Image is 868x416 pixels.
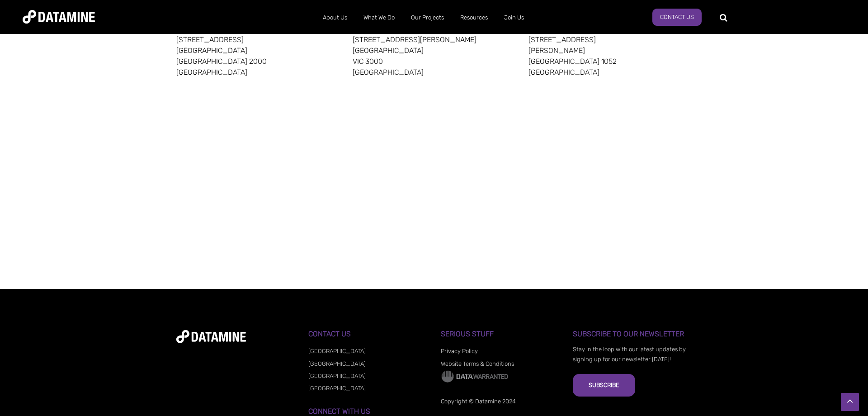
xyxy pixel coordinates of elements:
a: [GEOGRAPHIC_DATA] [308,348,366,354]
p: [STREET_ADDRESS] [PERSON_NAME] [GEOGRAPHIC_DATA] 1052 [GEOGRAPHIC_DATA] [528,34,692,78]
a: Join Us [496,6,532,29]
button: Subscribe [573,374,635,397]
img: datamine-logo-white [176,330,246,343]
p: [STREET_ADDRESS][PERSON_NAME] [GEOGRAPHIC_DATA] VIC 3000 [GEOGRAPHIC_DATA] [353,34,516,78]
a: Resources [452,6,496,29]
p: Stay in the loop with our latest updates by signing up for our newsletter [DATE]! [573,344,692,364]
a: Privacy Policy [441,348,478,354]
h3: Connect with us [308,407,427,416]
p: [STREET_ADDRESS] [GEOGRAPHIC_DATA] [GEOGRAPHIC_DATA] 2000 [GEOGRAPHIC_DATA] [176,34,340,78]
a: [GEOGRAPHIC_DATA] [308,385,366,392]
img: Datamine [23,10,95,24]
a: Our Projects [403,6,452,29]
a: What We Do [355,6,403,29]
h3: Serious Stuff [441,330,560,338]
a: [GEOGRAPHIC_DATA] [308,360,366,367]
img: Data Warranted Logo [441,370,509,383]
p: Copyright © Datamine 2024 [441,397,560,406]
a: About Us [315,6,355,29]
a: [GEOGRAPHIC_DATA] [308,373,366,379]
a: Contact Us [652,9,702,26]
h3: Subscribe to our Newsletter [573,330,692,338]
h3: Contact Us [308,330,427,338]
a: Website Terms & Conditions [441,360,514,367]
